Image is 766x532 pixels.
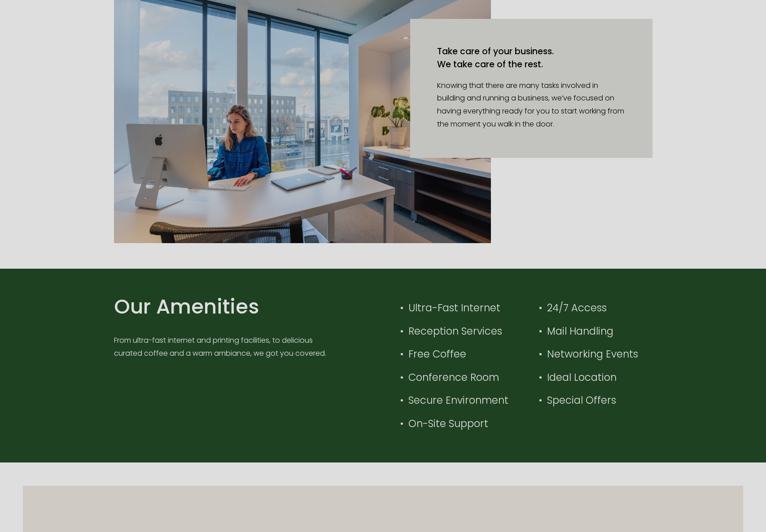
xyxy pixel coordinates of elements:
[114,294,329,320] h2: Our Amenities
[114,334,329,360] p: From ultra-fast internet and printing facilities, to delicious curated coffee and a warm ambiance...
[547,391,652,409] p: Special Offers
[408,414,514,432] p: On-Site Support
[547,345,652,363] p: Networking Events
[408,368,514,386] p: Conference Room
[547,368,652,386] p: Ideal Location
[547,299,652,317] p: 24/7 Access
[437,45,554,70] h4: Take care of your business. We take care of the rest.
[547,322,652,340] p: Mail Handling
[408,391,514,409] p: Secure Environment
[408,345,514,363] p: Free Coffee
[437,79,626,131] p: Knowing that there are many tasks involved in building and running a business, we’ve focused on h...
[408,322,514,340] p: Reception Services
[408,299,514,317] p: Ultra-Fast Internet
